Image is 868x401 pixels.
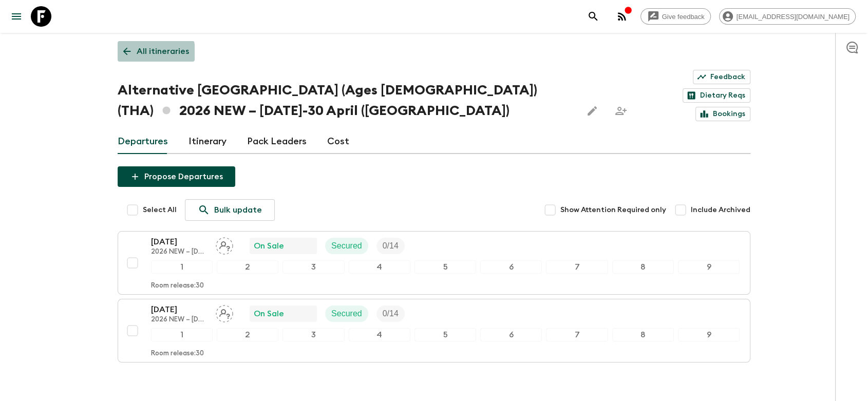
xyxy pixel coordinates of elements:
button: [DATE]2026 NEW – [DATE]-30 April ([GEOGRAPHIC_DATA])Assign pack leaderOn SaleSecuredTrip Fill1234... [118,299,750,362]
div: 7 [546,328,608,341]
p: Bulk update [214,204,262,216]
span: [EMAIL_ADDRESS][DOMAIN_NAME] [731,13,855,21]
div: 5 [414,328,476,341]
div: 5 [414,260,476,274]
span: Assign pack leader [216,308,233,316]
a: Pack Leaders [247,129,307,154]
button: Edit this itinerary [582,101,602,121]
div: Secured [325,238,368,254]
div: 2 [217,260,278,274]
p: Secured [331,308,362,320]
button: search adventures [583,6,603,27]
div: 9 [678,260,740,274]
a: Departures [118,129,168,154]
button: Propose Departures [118,166,235,187]
p: On Sale [254,240,284,252]
span: Share this itinerary [611,101,631,121]
div: 3 [282,260,344,274]
div: 1 [151,260,213,274]
div: 2 [217,328,278,341]
p: All itineraries [137,45,189,58]
a: Cost [327,129,349,154]
p: Room release: 30 [151,282,204,290]
div: 7 [546,260,608,274]
p: [DATE] [151,236,207,248]
p: Room release: 30 [151,350,204,358]
div: 8 [612,328,674,341]
a: Bulk update [185,199,275,221]
div: [EMAIL_ADDRESS][DOMAIN_NAME] [719,8,856,25]
div: Trip Fill [376,238,405,254]
a: All itineraries [118,41,195,62]
div: 6 [480,328,542,341]
span: Show Attention Required only [560,205,666,215]
span: Give feedback [656,13,710,21]
div: Secured [325,305,368,322]
div: 6 [480,260,542,274]
div: 1 [151,328,213,341]
a: Give feedback [640,8,711,25]
p: 2026 NEW – [DATE]-30 April ([GEOGRAPHIC_DATA]) [151,248,207,256]
h1: Alternative [GEOGRAPHIC_DATA] (Ages [DEMOGRAPHIC_DATA]) (THA) 2026 NEW – [DATE]-30 April ([GEOGRA... [118,80,574,121]
p: 2026 NEW – [DATE]-30 April ([GEOGRAPHIC_DATA]) [151,316,207,324]
div: 9 [678,328,740,341]
button: menu [6,6,27,27]
button: [DATE]2026 NEW – [DATE]-30 April ([GEOGRAPHIC_DATA])Assign pack leaderOn SaleSecuredTrip Fill1234... [118,231,750,295]
a: Itinerary [188,129,227,154]
p: 0 / 14 [383,240,399,252]
a: Bookings [695,107,750,121]
span: Assign pack leader [216,240,233,249]
span: Select All [143,205,177,215]
p: On Sale [254,308,284,320]
span: Include Archived [691,205,750,215]
div: 4 [349,328,410,341]
a: Dietary Reqs [683,88,750,103]
div: 8 [612,260,674,274]
div: Trip Fill [376,305,405,322]
p: Secured [331,240,362,252]
div: 4 [349,260,410,274]
div: 3 [282,328,344,341]
p: 0 / 14 [383,308,399,320]
p: [DATE] [151,303,207,316]
a: Feedback [693,70,750,84]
